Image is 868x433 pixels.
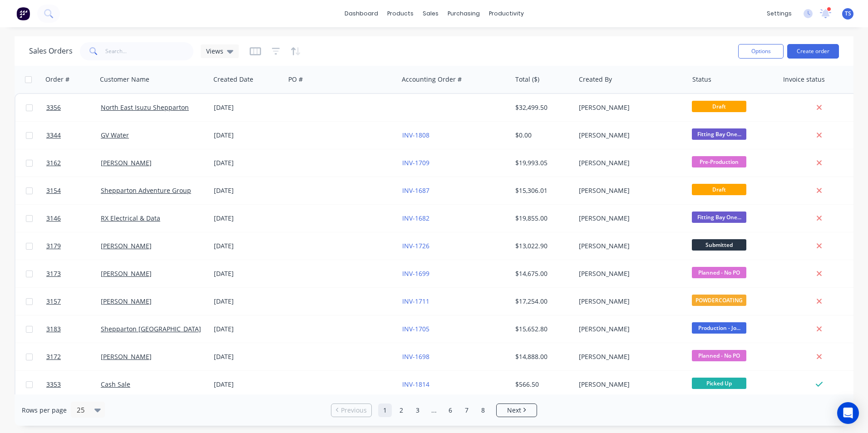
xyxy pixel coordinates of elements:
[515,352,569,361] div: $14,888.00
[101,380,130,389] a: Cash Sale
[101,186,191,195] a: Shepparton Adventure Group
[45,75,69,84] div: Order #
[402,158,429,167] a: INV-1709
[46,177,101,204] a: 3154
[46,205,101,232] a: 3146
[476,403,490,417] a: Page 8
[383,7,418,20] div: products
[46,325,61,334] span: 3183
[101,241,152,250] a: [PERSON_NAME]
[214,158,281,167] div: [DATE]
[692,239,746,251] span: Submitted
[579,352,680,361] div: [PERSON_NAME]
[460,403,473,417] a: Page 7
[101,297,152,305] a: [PERSON_NAME]
[515,158,569,167] div: $19,993.05
[444,403,457,417] a: Page 6
[515,380,569,389] div: $566.50
[579,297,680,306] div: [PERSON_NAME]
[579,214,680,223] div: [PERSON_NAME]
[46,122,101,149] a: 3344
[46,149,101,177] a: 3162
[692,128,746,140] span: Fitting Bay One...
[46,315,101,343] a: 3183
[579,241,680,251] div: [PERSON_NAME]
[46,260,101,287] a: 3173
[787,44,839,59] button: Create order
[378,403,392,417] a: Page 1 is your current page
[579,269,680,278] div: [PERSON_NAME]
[46,352,61,361] span: 3172
[579,186,680,195] div: [PERSON_NAME]
[105,42,194,60] input: Search...
[762,7,796,20] div: settings
[515,214,569,223] div: $19,855.00
[214,103,281,112] div: [DATE]
[692,350,746,361] span: Planned - No PO
[692,184,746,195] span: Draft
[402,352,429,361] a: INV-1698
[101,352,152,361] a: [PERSON_NAME]
[395,403,408,417] a: Page 2
[46,343,101,370] a: 3172
[402,269,429,278] a: INV-1699
[783,75,825,84] div: Invoice status
[692,75,711,84] div: Status
[692,322,746,334] span: Production - Jo...
[402,380,429,389] a: INV-1814
[46,232,101,260] a: 3179
[46,131,61,140] span: 3344
[101,131,129,139] a: GV Water
[443,7,484,20] div: purchasing
[288,75,303,84] div: PO #
[214,131,281,140] div: [DATE]
[692,378,746,389] span: Picked Up
[16,7,30,20] img: Factory
[101,269,152,278] a: [PERSON_NAME]
[692,156,746,167] span: Pre-Production
[402,241,429,250] a: INV-1726
[515,297,569,306] div: $17,254.00
[402,186,429,195] a: INV-1687
[579,131,680,140] div: [PERSON_NAME]
[692,212,746,223] span: Fitting Bay One...
[214,186,281,195] div: [DATE]
[692,295,746,306] span: POWDERCOATING
[46,380,61,389] span: 3353
[507,406,521,415] span: Next
[402,325,429,333] a: INV-1705
[213,75,253,84] div: Created Date
[101,103,189,112] a: North East Isuzu Shepparton
[46,214,61,223] span: 3146
[402,214,429,222] a: INV-1682
[579,75,612,84] div: Created By
[214,297,281,306] div: [DATE]
[29,47,73,55] h1: Sales Orders
[101,158,152,167] a: [PERSON_NAME]
[214,214,281,223] div: [DATE]
[214,380,281,389] div: [DATE]
[214,352,281,361] div: [DATE]
[46,371,101,398] a: 3353
[46,288,101,315] a: 3157
[214,325,281,334] div: [DATE]
[46,94,101,121] a: 3356
[515,75,539,84] div: Total ($)
[340,7,383,20] a: dashboard
[515,186,569,195] div: $15,306.01
[515,241,569,251] div: $13,022.90
[515,131,569,140] div: $0.00
[579,158,680,167] div: [PERSON_NAME]
[411,403,424,417] a: Page 3
[515,269,569,278] div: $14,675.00
[46,103,61,112] span: 3356
[497,406,537,415] a: Next page
[579,103,680,112] div: [PERSON_NAME]
[46,186,61,195] span: 3154
[692,101,746,112] span: Draft
[46,269,61,278] span: 3173
[22,406,67,415] span: Rows per page
[46,158,61,167] span: 3162
[579,380,680,389] div: [PERSON_NAME]
[214,241,281,251] div: [DATE]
